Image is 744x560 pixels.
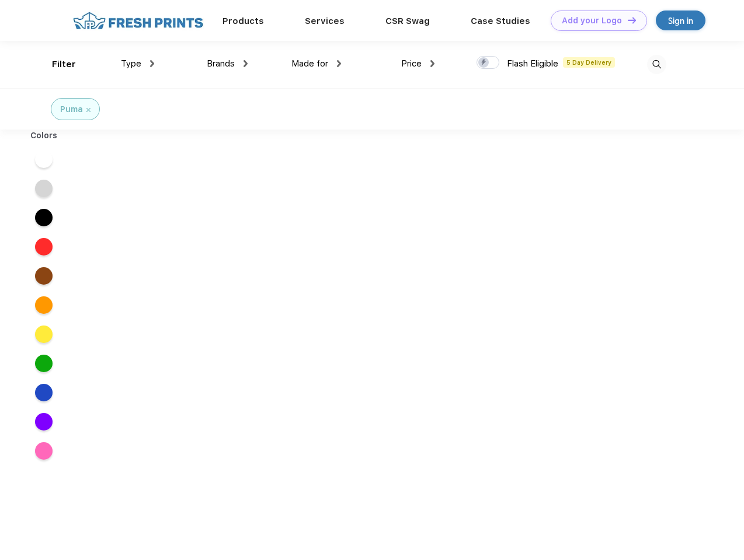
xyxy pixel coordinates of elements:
[563,57,615,68] span: 5 Day Delivery
[647,55,666,74] img: desktop_search.svg
[337,60,341,67] img: dropdown.png
[22,129,67,142] div: Colors
[562,16,622,26] div: Add your Logo
[207,58,235,69] span: Brands
[668,14,693,27] div: Sign in
[244,60,248,67] img: dropdown.png
[52,58,76,71] div: Filter
[385,16,430,26] a: CSR Swag
[401,58,422,69] span: Price
[69,10,207,31] img: fo%20logo%202.webp
[291,58,328,69] span: Made for
[507,58,558,69] span: Flash Eligible
[60,103,83,116] div: Puma
[86,108,91,112] img: filter_cancel.svg
[305,16,345,26] a: Services
[656,10,705,30] a: Sign in
[150,60,154,67] img: dropdown.png
[222,16,264,26] a: Products
[121,58,141,69] span: Type
[430,60,434,67] img: dropdown.png
[628,17,636,23] img: DT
